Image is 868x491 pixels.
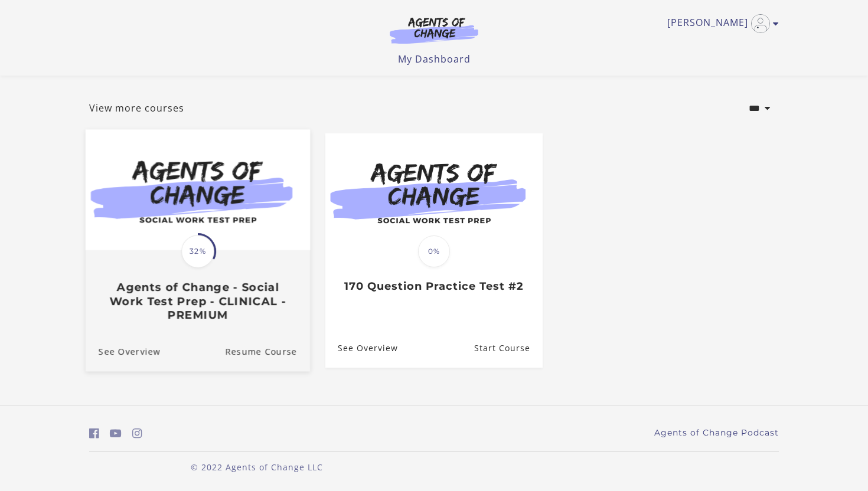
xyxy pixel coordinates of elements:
a: Agents of Change Podcast [654,427,779,439]
a: View more courses [89,101,184,115]
h3: 170 Question Practice Test #2 [338,280,530,293]
a: https://www.facebook.com/groups/aswbtestprep (Open in a new window) [89,425,99,442]
a: Toggle menu [667,14,773,33]
i: https://www.youtube.com/c/AgentsofChangeTestPrepbyMeaganMitchell (Open in a new window) [110,428,122,439]
i: https://www.instagram.com/agentsofchangeprep/ (Open in a new window) [132,428,142,439]
a: 170 Question Practice Test #2: Resume Course [474,329,543,368]
img: Agents of Change Logo [377,17,491,44]
i: https://www.facebook.com/groups/aswbtestprep (Open in a new window) [89,428,99,439]
a: My Dashboard [398,53,471,66]
h3: Agents of Change - Social Work Test Prep - CLINICAL - PREMIUM [99,281,297,322]
a: https://www.instagram.com/agentsofchangeprep/ (Open in a new window) [132,425,142,442]
span: 32% [181,235,214,268]
a: Agents of Change - Social Work Test Prep - CLINICAL - PREMIUM: See Overview [86,332,161,371]
a: Agents of Change - Social Work Test Prep - CLINICAL - PREMIUM: Resume Course [225,332,310,371]
p: © 2022 Agents of Change LLC [89,461,425,473]
a: https://www.youtube.com/c/AgentsofChangeTestPrepbyMeaganMitchell (Open in a new window) [110,425,122,442]
span: 0% [418,235,450,267]
a: 170 Question Practice Test #2: See Overview [325,329,398,368]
